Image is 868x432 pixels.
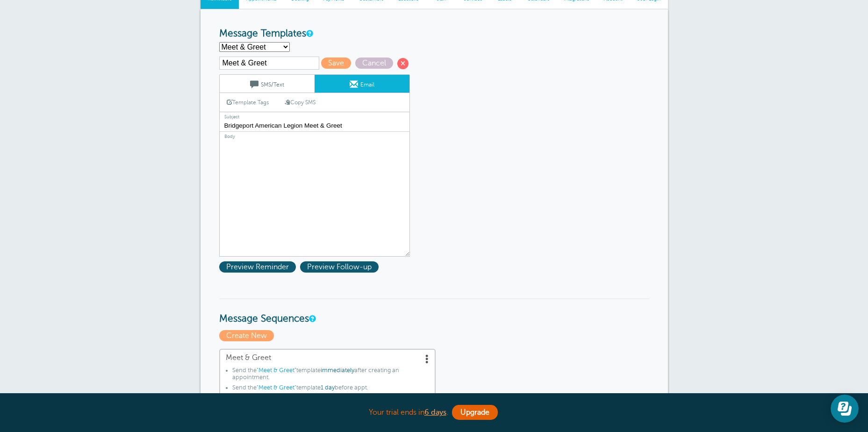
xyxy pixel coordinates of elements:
[309,316,315,322] a: Message Sequences allow you to setup multiple reminder schedules that can use different Message T...
[257,384,296,391] span: "Meet & Greet"
[219,330,274,341] span: Create New
[219,261,296,273] span: Preview Reminder
[219,331,276,340] a: Create New
[321,59,355,67] a: Save
[219,140,410,257] textarea: Hi {{First Name}}, your appointment with [DEMOGRAPHIC_DATA] Legion Auxiliary Unit 68 has been sch...
[220,93,276,111] a: Template Tags
[300,263,381,271] a: Preview Follow-up
[300,261,379,273] span: Preview Follow-up
[321,384,335,391] span: 1 day
[315,75,409,93] a: Email
[424,408,446,417] a: 6 days
[452,405,498,420] a: Upgrade
[219,57,319,70] input: Template Name
[257,367,296,374] span: "Meet & Greet"
[219,298,649,325] h3: Message Sequences
[220,75,315,93] a: SMS/Text
[306,30,312,36] a: This is the wording for your reminder and follow-up messages. You can create multiple templates i...
[232,367,429,384] li: Send the template after creating an appointment.
[232,384,429,395] li: Send the template before appt.
[219,132,410,140] label: Body
[219,112,410,120] label: Subject
[278,94,323,111] a: Copy SMS
[321,58,351,69] span: Save
[831,395,859,423] iframe: Resource center
[355,59,397,67] a: Cancel
[201,403,668,423] div: Your trial ends in .
[355,58,393,69] span: Cancel
[219,28,649,40] h3: Message Templates
[219,263,300,271] a: Preview Reminder
[226,353,429,362] span: Meet & Greet
[219,349,436,399] a: Meet & Greet Send the"Meet & Greet"templateimmediatelyafter creating an appointment.Send the"Meet...
[321,367,354,374] span: immediately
